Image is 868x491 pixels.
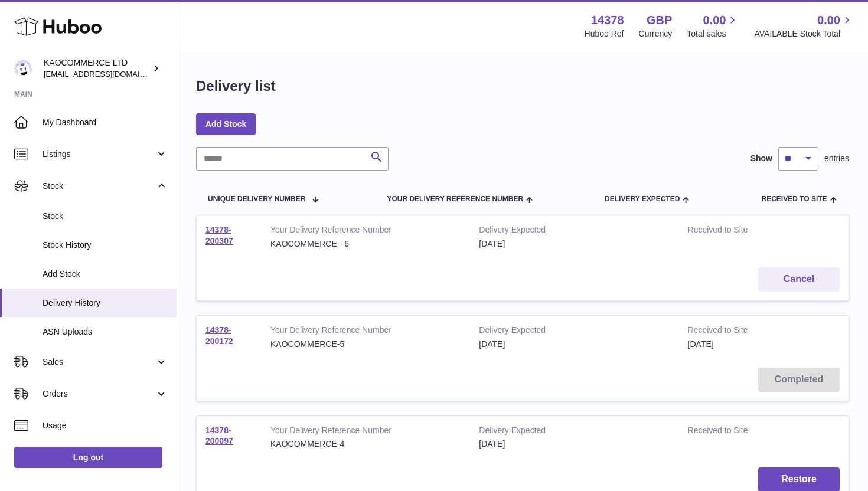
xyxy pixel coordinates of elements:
a: 0.00 Total sales [687,12,739,40]
strong: Received to Site [688,425,788,439]
div: KAOCOMMERCE LTD [44,57,150,80]
label: Show [750,153,772,164]
span: [EMAIL_ADDRESS][DOMAIN_NAME] [44,69,174,78]
span: My Dashboard [43,117,168,128]
button: Cancel [758,267,840,292]
span: Stock History [43,240,168,251]
strong: Your Delivery Reference Number [270,224,461,238]
span: 0.00 [703,12,726,28]
a: 14378-200307 [205,225,233,245]
span: Delivery History [43,297,168,309]
div: [DATE] [479,238,670,250]
strong: Your Delivery Reference Number [270,325,461,339]
a: 14378-200097 [205,425,233,446]
span: 0.00 [817,12,840,28]
a: Log out [14,447,162,468]
strong: Your Delivery Reference Number [270,425,461,439]
strong: GBP [647,12,672,28]
span: Orders [43,388,155,400]
span: ASN Uploads [43,326,168,338]
div: KAOCOMMERCE - 6 [270,238,461,250]
div: Currency [639,28,673,40]
span: Unique Delivery Number [208,195,305,203]
div: KAOCOMMERCE-5 [270,339,461,350]
span: Received to Site [761,195,827,203]
span: Stock [43,181,155,192]
div: [DATE] [479,339,670,350]
strong: Delivery Expected [479,325,670,339]
strong: 14378 [591,12,624,28]
div: Huboo Ref [585,28,624,40]
a: 0.00 AVAILABLE Stock Total [754,12,854,40]
span: Add Stock [43,269,168,280]
span: Usage [43,420,168,431]
span: Sales [43,356,155,368]
a: Add Stock [196,113,256,135]
img: hello@lunera.co.uk [14,60,32,77]
strong: Delivery Expected [479,224,670,238]
span: entries [824,153,849,164]
span: Delivery Expected [605,195,680,203]
span: Your Delivery Reference Number [387,195,523,203]
span: Total sales [687,28,739,40]
div: KAOCOMMERCE-4 [270,438,461,450]
div: [DATE] [479,438,670,450]
strong: Received to Site [688,325,788,339]
span: AVAILABLE Stock Total [754,28,854,40]
span: Stock [43,211,168,222]
span: [DATE] [688,339,714,349]
strong: Delivery Expected [479,425,670,439]
span: Listings [43,149,155,160]
strong: Received to Site [688,224,788,238]
a: 14378-200172 [205,325,233,346]
h1: Delivery list [196,77,276,96]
